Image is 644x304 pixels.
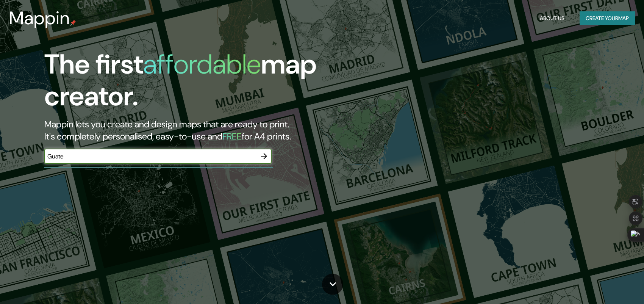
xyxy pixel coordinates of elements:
[70,20,76,26] img: mappin-pin
[44,118,366,143] h2: Mappin lets you create and design maps that are ready to print. It's completely personalised, eas...
[44,49,366,118] h1: The first map creator.
[143,47,261,82] h1: affordable
[222,130,242,142] h5: FREE
[577,274,636,296] iframe: Help widget launcher
[537,11,567,25] button: About Us
[9,8,70,29] h3: Mappin
[580,11,635,25] button: Create yourmap
[44,152,256,161] input: Choose your favourite place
